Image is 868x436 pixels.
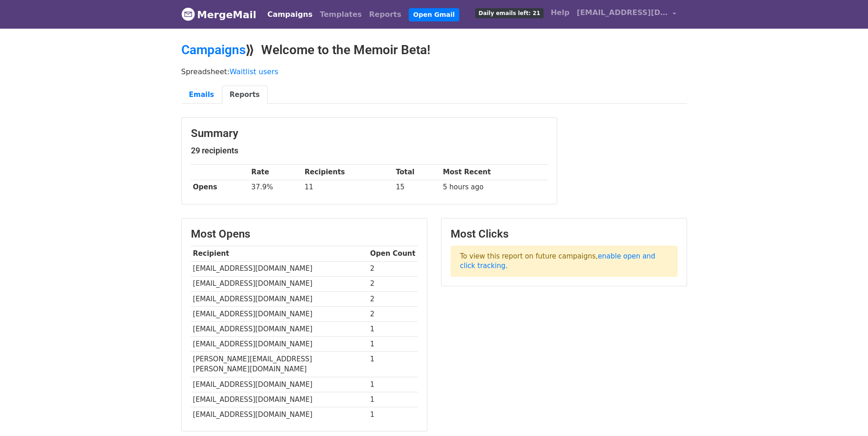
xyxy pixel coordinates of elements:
a: Reports [365,5,405,24]
img: MergeMail logo [181,7,195,21]
td: 2 [368,261,418,276]
h3: Summary [191,127,548,140]
td: 2 [368,306,418,321]
td: 1 [368,337,418,352]
a: Daily emails left: 21 [472,4,547,22]
td: [EMAIL_ADDRESS][DOMAIN_NAME] [191,261,368,276]
a: Campaigns [181,42,246,57]
td: [EMAIL_ADDRESS][DOMAIN_NAME] [191,337,368,352]
td: [EMAIL_ADDRESS][DOMAIN_NAME] [191,306,368,321]
td: 1 [368,392,418,407]
td: 1 [368,377,418,392]
td: 1 [368,321,418,336]
th: Rate [249,165,303,180]
td: 1 [368,407,418,422]
td: [EMAIL_ADDRESS][DOMAIN_NAME] [191,321,368,336]
p: Spreadsheet: [181,67,687,76]
a: MergeMail [181,5,257,24]
th: Total [394,165,441,180]
a: Reports [222,86,267,104]
td: 11 [303,180,394,195]
td: [EMAIL_ADDRESS][DOMAIN_NAME] [191,291,368,306]
h5: 29 recipients [191,146,548,156]
a: [EMAIL_ADDRESS][DOMAIN_NAME] [573,4,680,25]
a: Campaigns [264,5,316,24]
th: Recipient [191,246,368,261]
span: Daily emails left: 21 [475,8,543,18]
td: [EMAIL_ADDRESS][DOMAIN_NAME] [191,392,368,407]
a: Emails [181,86,222,104]
a: Help [547,4,573,22]
td: 15 [394,180,441,195]
td: 5 hours ago [441,180,547,195]
span: [EMAIL_ADDRESS][DOMAIN_NAME] [577,7,668,18]
a: Open Gmail [409,8,459,21]
td: 2 [368,276,418,291]
h3: Most Opens [191,228,418,241]
h2: ⟫ Welcome to the Memoir Beta! [181,42,687,58]
td: [EMAIL_ADDRESS][DOMAIN_NAME] [191,407,368,422]
td: 1 [368,352,418,377]
th: Open Count [368,246,418,261]
a: Waitlist users [230,67,278,76]
h3: Most Clicks [451,228,678,241]
td: [EMAIL_ADDRESS][DOMAIN_NAME] [191,276,368,291]
td: [EMAIL_ADDRESS][DOMAIN_NAME] [191,377,368,392]
p: To view this report on future campaigns, . [451,246,678,277]
td: [PERSON_NAME][EMAIL_ADDRESS][PERSON_NAME][DOMAIN_NAME] [191,352,368,377]
th: Opens [191,180,249,195]
td: 2 [368,291,418,306]
td: 37.9% [249,180,303,195]
a: Templates [316,5,365,24]
th: Most Recent [441,165,547,180]
th: Recipients [303,165,394,180]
